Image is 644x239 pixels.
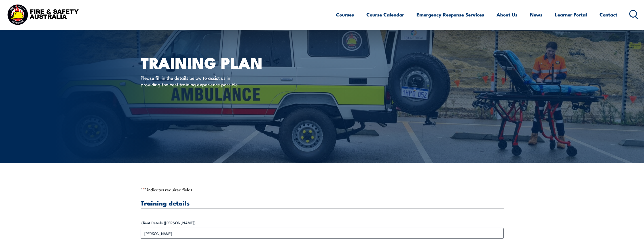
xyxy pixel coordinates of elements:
a: Courses [336,7,354,22]
h1: Training plan [141,56,281,69]
label: Client Details ([PERSON_NAME]) [141,220,504,226]
a: Course Calendar [366,7,404,22]
a: News [530,7,542,22]
a: About Us [497,7,518,22]
a: Contact [599,7,617,22]
a: Learner Portal [555,7,587,22]
p: Please fill in the details below to assist us in providing the best training experience possible. [141,74,244,88]
p: " " indicates required fields [141,187,504,192]
h3: Training details [141,200,504,206]
a: Emergency Response Services [417,7,484,22]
